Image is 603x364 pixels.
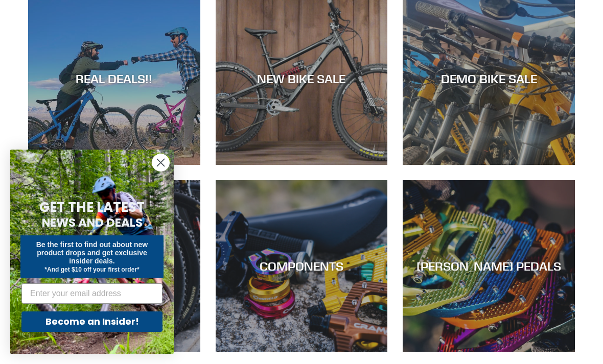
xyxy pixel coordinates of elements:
[403,71,575,86] div: DEMO BIKE SALE
[21,311,163,332] button: Become an Insider!
[21,283,163,304] input: Enter your email address
[403,180,575,352] a: [PERSON_NAME] PEDALS
[44,266,139,273] span: *And get $10 off your first order*
[216,71,388,86] div: NEW BIKE SALE
[42,214,143,231] span: NEWS AND DEALS
[28,71,200,86] div: REAL DEALS!!
[403,258,575,273] div: [PERSON_NAME] PEDALS
[39,198,145,216] span: GET THE LATEST
[216,258,388,273] div: COMPONENTS
[216,180,388,352] a: COMPONENTS
[36,240,148,265] span: Be the first to find out about new product drops and get exclusive insider deals.
[152,154,170,172] button: Close dialog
